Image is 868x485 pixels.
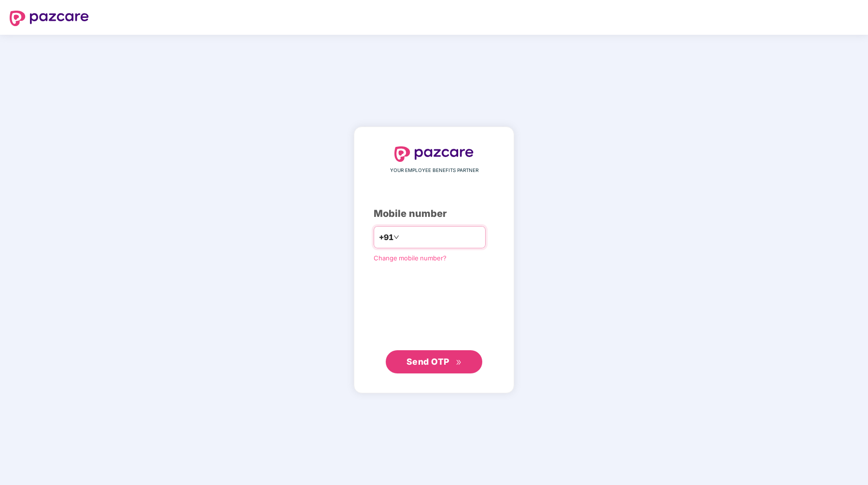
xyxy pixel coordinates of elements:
a: Change mobile number? [374,254,447,262]
span: YOUR EMPLOYEE BENEFITS PARTNER [390,167,478,174]
img: logo [10,11,89,26]
img: logo [394,146,474,162]
span: double-right [456,359,462,366]
button: Send OTPdouble-right [386,350,482,373]
span: +91 [379,231,393,243]
div: Mobile number [374,206,494,221]
span: down [393,234,399,240]
span: Send OTP [406,357,449,367]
